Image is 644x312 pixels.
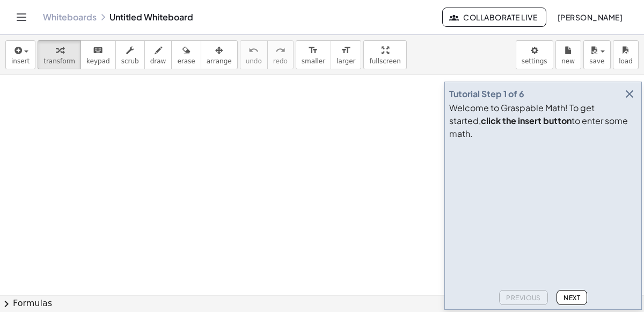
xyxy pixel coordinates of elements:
button: load [613,40,639,69]
button: settings [516,40,553,69]
button: arrange [201,40,238,69]
div: Welcome to Graspable Math! To get started, to enter some math. [449,101,637,140]
b: click the insert button [481,115,572,126]
i: redo [275,44,286,57]
span: insert [11,57,30,65]
button: transform [38,40,81,69]
button: redoredo [267,40,294,69]
button: erase [171,40,201,69]
span: load [619,57,633,65]
button: new [555,40,581,69]
span: draw [150,57,166,65]
i: format_size [341,44,351,57]
span: keypad [86,57,110,65]
span: scrub [121,57,139,65]
span: undo [246,57,262,65]
span: save [589,57,604,65]
button: format_sizesmaller [296,40,331,69]
a: Whiteboards [43,12,97,23]
span: erase [177,57,195,65]
i: undo [248,44,259,57]
button: draw [144,40,172,69]
button: fullscreen [363,40,406,69]
span: smaller [302,57,325,65]
span: Collaborate Live [451,12,537,22]
button: insert [5,40,35,69]
span: [PERSON_NAME] [557,12,623,22]
span: larger [336,57,355,65]
span: redo [273,57,288,65]
span: new [561,57,575,65]
span: settings [522,57,547,65]
div: Tutorial Step 1 of 6 [449,88,524,100]
i: keyboard [93,44,103,57]
button: undoundo [240,40,268,69]
button: Collaborate Live [442,8,546,27]
i: format_size [308,44,318,57]
button: save [583,40,611,69]
button: [PERSON_NAME] [548,8,631,27]
span: transform [43,57,75,65]
button: Toggle navigation [13,9,30,26]
span: arrange [207,57,232,65]
button: scrub [115,40,145,69]
span: Next [563,294,580,302]
button: format_sizelarger [331,40,361,69]
button: Next [557,290,587,305]
button: keyboardkeypad [80,40,116,69]
span: fullscreen [369,57,400,65]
